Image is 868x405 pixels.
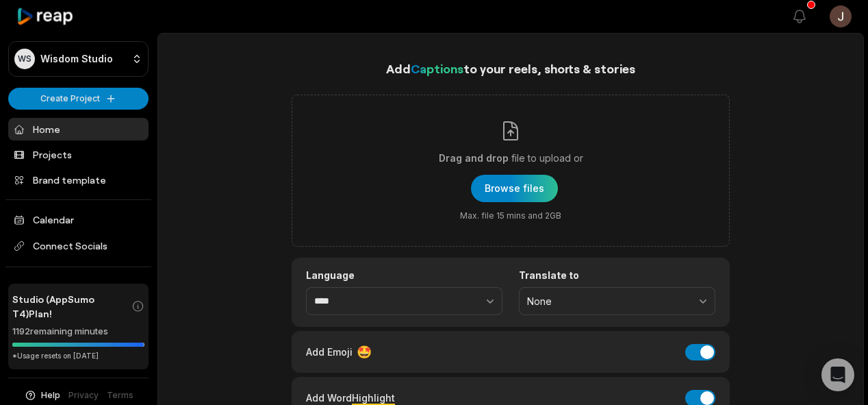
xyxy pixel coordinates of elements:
[8,169,149,191] a: Brand template
[8,234,149,258] span: Connect Socials
[439,150,509,167] span: Drag and drop
[519,269,715,282] label: Translate to
[511,150,583,167] span: file to upload or
[471,175,558,202] button: Drag and dropfile to upload orMax. file 15 mins and 2GB
[306,345,353,359] span: Add Emoji
[24,389,60,402] button: Help
[519,287,715,316] button: None
[527,295,688,308] span: None
[41,389,60,402] span: Help
[352,392,395,404] span: Highlight
[8,143,149,166] a: Projects
[460,210,561,221] span: Max. file 15 mins and 2GB
[357,343,372,361] span: 🤩
[292,59,730,78] h1: Add to your reels, shorts & stories
[8,88,149,110] button: Create Project
[68,389,99,402] a: Privacy
[14,49,35,69] div: WS
[12,351,144,361] div: *Usage resets on [DATE]
[8,208,149,231] a: Calendar
[821,358,854,391] div: Open Intercom Messenger
[40,53,113,65] p: Wisdom Studio
[306,269,502,282] label: Language
[8,118,149,140] a: Home
[107,389,133,402] a: Terms
[12,292,131,321] span: Studio (AppSumo T4) Plan!
[411,61,463,76] span: Captions
[12,325,144,339] div: 1192 remaining minutes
